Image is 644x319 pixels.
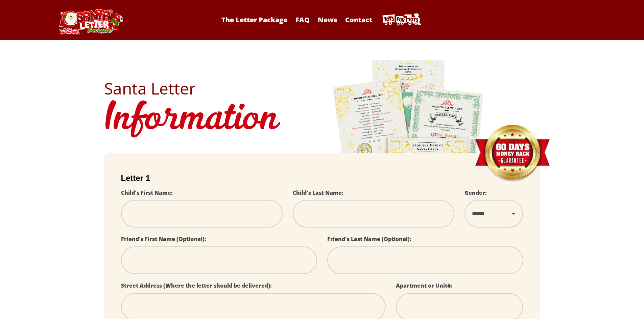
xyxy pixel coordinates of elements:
[474,125,550,182] img: Money Back Guarantee
[121,235,206,243] label: Friend's First Name (Optional):
[314,15,340,24] a: News
[332,59,484,248] img: letters.png
[342,15,376,24] a: Contact
[327,235,411,243] label: Friend's Last Name (Optional):
[121,282,272,289] label: Street Address (Where the letter should be delivered):
[104,80,540,97] h2: Santa Letter
[396,282,453,289] label: Apartment or Unit#:
[292,15,313,24] a: FAQ
[104,97,540,143] h1: Information
[293,189,343,196] label: Child's Last Name:
[121,189,173,196] label: Child's First Name:
[121,174,523,183] h2: Letter 1
[464,189,487,196] label: Gender:
[218,15,291,24] a: The Letter Package
[57,9,124,34] img: Santa Letter Logo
